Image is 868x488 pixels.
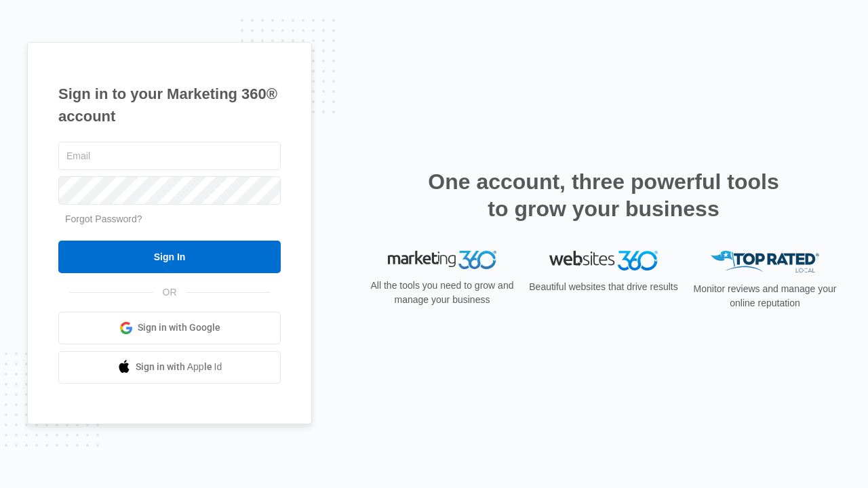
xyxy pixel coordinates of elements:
[528,280,679,294] p: Beautiful websites that drive results
[65,213,142,224] a: Forgot Password?
[58,83,281,127] h1: Sign in to your Marketing 360® account
[58,142,281,170] input: Email
[388,251,496,270] img: Marketing 360
[424,168,783,222] h2: One account, three powerful tools to grow your business
[136,360,222,374] span: Sign in with Apple Id
[58,351,281,384] a: Sign in with Apple Id
[58,241,281,273] input: Sign In
[58,312,281,344] a: Sign in with Google
[549,251,658,270] img: Websites 360
[366,279,518,307] p: All the tools you need to grow and manage your business
[711,251,819,273] img: Top Rated Local
[153,285,186,300] span: OR
[138,321,220,335] span: Sign in with Google
[689,282,841,310] p: Monitor reviews and manage your online reputation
